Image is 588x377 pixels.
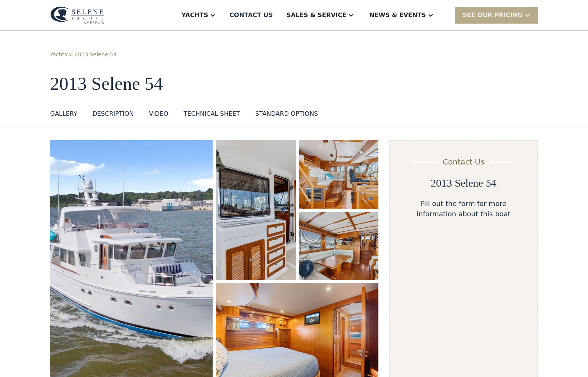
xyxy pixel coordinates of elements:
a: STANDARD OPTIONS [255,109,318,121]
div: Yachts [181,11,208,20]
div: VIDEO [149,109,168,118]
a: DESCRIPTION [93,109,134,121]
div: TECHNICAL SHEET [184,109,240,118]
div: Fill out the form for more information about this boat [402,198,525,219]
div: GALLERY [50,109,77,118]
img: logo [50,6,104,24]
a: TECHNICAL SHEET [184,109,240,121]
div: SEE Our Pricing [463,11,523,20]
div: News & EVENTS [369,11,426,20]
div: Sales & Service [287,11,346,20]
div: Contact US [229,11,273,20]
a: open lightbox [299,212,379,280]
a: open lightbox [299,140,379,209]
div: DESCRIPTION [93,109,134,118]
div: Contact Us [443,156,484,168]
div: STANDARD OPTIONS [255,109,318,118]
a: VIDEO [149,109,168,121]
div: > [69,51,73,59]
div: SEE Our Pricing [455,7,538,23]
a: open lightbox [216,140,295,280]
h2: 2013 Selene 54 [431,177,497,190]
a: 2013 Selene 54 [75,51,117,59]
h1: 2013 Selene 54 [50,74,538,94]
a: GALLERY [50,109,77,121]
a: Yachts [50,51,67,59]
